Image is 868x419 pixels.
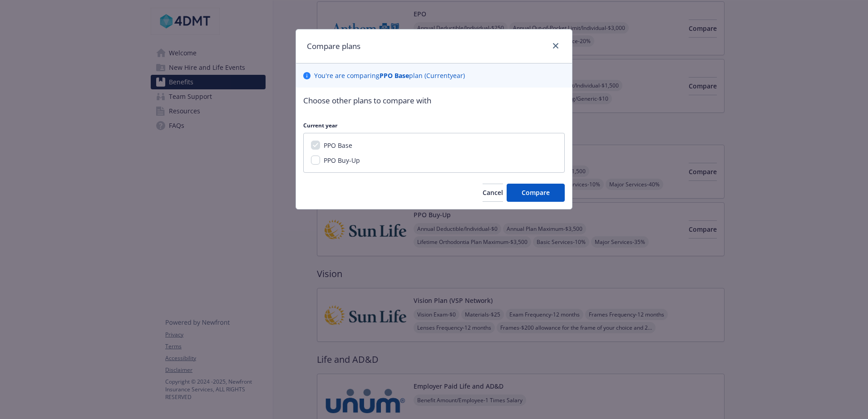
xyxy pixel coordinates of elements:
[550,40,561,51] a: close
[324,141,352,150] span: PPO Base
[307,40,360,52] h1: Compare plans
[303,95,565,107] p: Choose other plans to compare with
[380,71,409,80] b: PPO Base
[314,71,465,80] p: You ' re are comparing plan ( Current year)
[507,184,565,202] button: Compare
[483,188,503,197] span: Cancel
[324,156,360,165] span: PPO Buy-Up
[522,188,550,197] span: Compare
[303,122,565,129] p: Current year
[483,184,503,202] button: Cancel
